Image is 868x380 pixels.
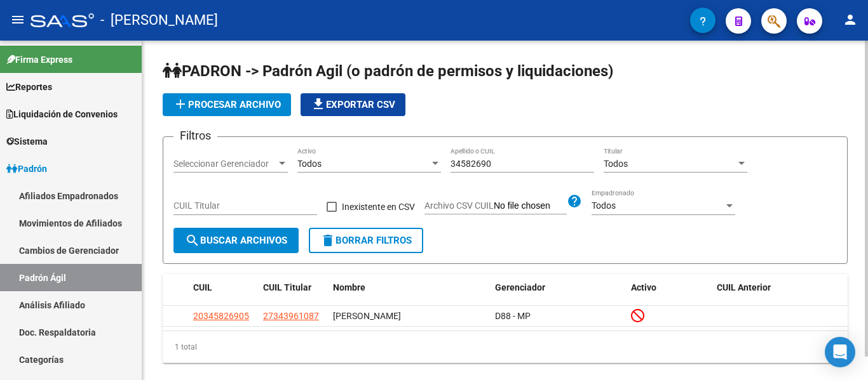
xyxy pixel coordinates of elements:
[424,200,494,211] span: Archivo CSV CUIL
[6,53,72,67] span: Firma Express
[631,282,656,292] span: Activo
[173,96,188,112] mat-icon: add
[626,274,712,301] datatable-header-cell: Activo
[163,331,848,363] div: 1 total
[6,107,118,121] span: Liquidación de Convenios
[173,228,299,253] button: Buscar Archivos
[333,311,401,321] span: [PERSON_NAME]
[320,235,412,246] span: Borrar Filtros
[301,93,405,116] button: Exportar CSV
[10,12,25,27] mat-icon: menu
[333,282,365,292] span: Nombre
[494,200,567,212] input: Archivo CSV CUIL
[100,6,218,34] span: - [PERSON_NAME]
[185,235,287,246] span: Buscar Archivos
[311,99,395,110] span: Exportar CSV
[188,274,258,301] datatable-header-cell: CUIL
[263,282,311,292] span: CUIL Titular
[193,282,212,292] span: CUIL
[173,159,276,169] span: Seleccionar Gerenciador
[320,233,336,248] mat-icon: delete
[163,62,613,80] span: PADRON -> Padrón Agil (o padrón de permisos y liquidaciones)
[490,274,627,301] datatable-header-cell: Gerenciador
[843,12,858,27] mat-icon: person
[825,337,855,367] div: Open Intercom Messenger
[495,282,545,292] span: Gerenciador
[297,159,322,169] span: Todos
[173,99,281,110] span: Procesar archivo
[258,274,328,301] datatable-header-cell: CUIL Titular
[328,274,490,301] datatable-header-cell: Nombre
[309,228,423,253] button: Borrar Filtros
[6,80,52,94] span: Reportes
[193,311,249,321] span: 20345826905
[173,127,217,145] h3: Filtros
[717,282,771,292] span: CUIL Anterior
[495,311,531,321] span: D88 - MP
[592,200,616,211] span: Todos
[712,274,848,301] datatable-header-cell: CUIL Anterior
[6,134,48,148] span: Sistema
[263,311,319,321] span: 27343961087
[311,96,326,112] mat-icon: file_download
[163,93,291,116] button: Procesar archivo
[185,233,200,248] mat-icon: search
[342,199,415,214] span: Inexistente en CSV
[567,193,582,209] mat-icon: help
[6,162,47,176] span: Padrón
[604,159,628,169] span: Todos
